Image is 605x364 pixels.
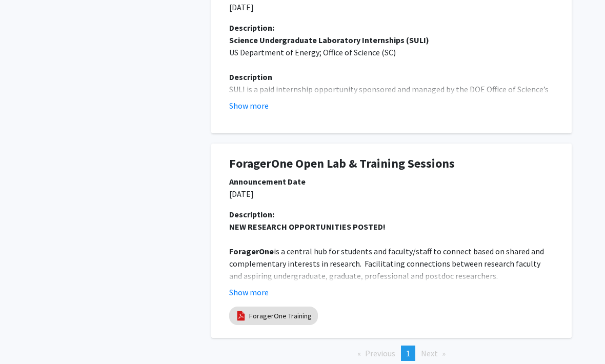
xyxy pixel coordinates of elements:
[235,311,247,322] img: pdf_icon.png
[229,157,554,172] h1: ForagerOne Open Lab & Training Sessions
[229,72,272,83] strong: Description
[421,349,438,359] span: Next
[229,287,269,299] button: Show more
[365,349,395,359] span: Previous
[229,247,274,257] strong: ForagerOne
[229,188,554,200] p: [DATE]
[229,22,554,34] div: Description:
[229,35,429,46] strong: Science Undergraduate Laboratory Internships (SULI)
[229,209,554,221] div: Description:
[229,246,554,282] p: is a central hub for students and faculty/staff to connect based on shared and complementary inte...
[229,2,554,14] p: [DATE]
[229,84,554,170] p: SULI is a paid internship opportunity sponsored and managed by the DOE Office of Science’s Office...
[229,100,269,112] button: Show more
[406,349,410,359] span: 1
[8,318,44,356] iframe: Chat
[211,346,572,361] ul: Pagination
[229,176,554,188] div: Announcement Date
[229,222,386,232] strong: NEW RESEARCH OPPORTUNITIES POSTED!
[249,311,312,322] a: ForagerOne Training
[229,47,554,59] p: US Department of Energy; Office of Science (SC)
